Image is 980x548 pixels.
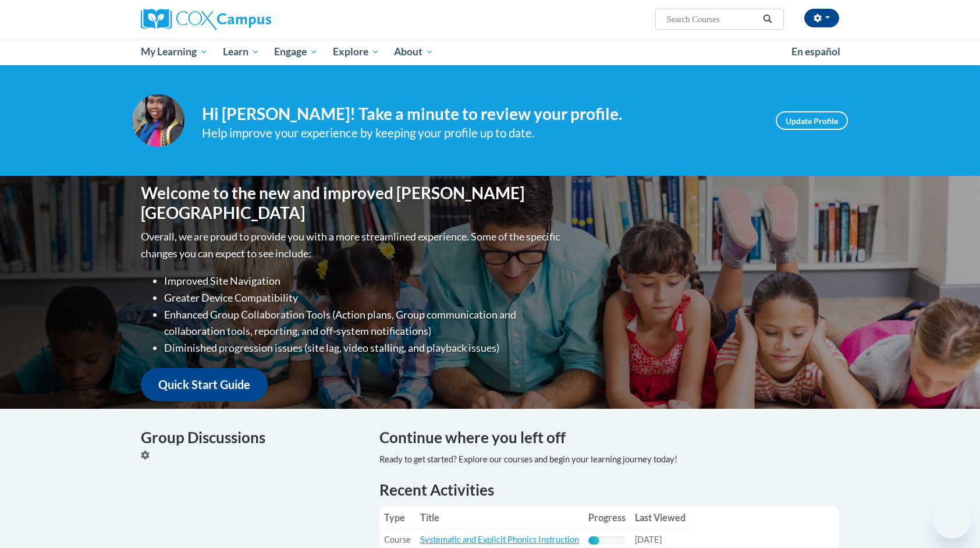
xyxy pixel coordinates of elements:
[666,12,759,26] input: Search Courses
[420,535,579,545] a: Systematic and Explicit Phonics Instruction
[776,111,848,130] a: Update Profile
[933,501,971,539] iframe: Button to launch messaging window
[325,38,387,65] a: Explore
[132,94,184,147] img: Profile Image
[387,38,442,65] a: About
[123,38,857,65] div: Main menu
[202,123,758,143] div: Help improve your experience by keeping your profile up to date.
[164,273,563,289] li: Improved Site Navigation
[141,9,362,30] a: Cox Campus
[384,535,411,545] span: Course
[759,12,776,26] button: Search
[379,426,839,449] h4: Continue where you left off
[635,535,662,545] span: [DATE]
[379,479,839,500] h1: Recent Activities
[164,289,563,306] li: Greater Device Compatibility
[141,9,271,30] img: Cox Campus
[791,45,840,58] span: En español
[379,506,416,529] th: Type
[394,45,434,59] span: About
[141,426,362,449] h4: Group Discussions
[630,506,690,529] th: Last Viewed
[804,9,839,27] button: Account Settings
[333,45,379,59] span: Explore
[416,506,584,529] th: Title
[133,38,215,65] a: My Learning
[274,45,318,59] span: Engage
[267,38,325,65] a: Engage
[223,45,260,59] span: Learn
[141,183,563,222] h1: Welcome to the new and improved [PERSON_NAME][GEOGRAPHIC_DATA]
[141,228,563,262] p: Overall, we are proud to provide you with a more streamlined experience. Some of the specific cha...
[164,306,563,340] li: Enhanced Group Collaboration Tools (Action plans, Group communication and collaboration tools, re...
[164,340,563,356] li: Diminished progression issues (site lag, video stalling, and playback issues)
[584,506,630,529] th: Progress
[588,536,599,545] div: Progress, %
[215,38,267,65] a: Learn
[141,45,208,59] span: My Learning
[141,368,268,401] a: Quick Start Guide
[202,104,758,124] h4: Hi [PERSON_NAME]! Take a minute to review your profile.
[784,40,848,64] a: En español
